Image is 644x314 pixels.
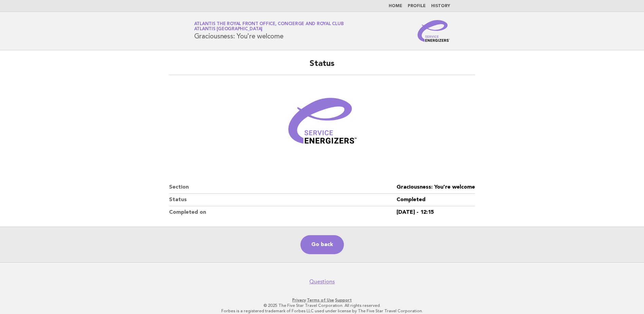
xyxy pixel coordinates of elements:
h2: Status [169,58,475,75]
a: Support [335,298,352,302]
p: · · [114,297,530,303]
a: History [431,4,450,8]
dd: Completed [397,194,475,206]
span: Atlantis [GEOGRAPHIC_DATA] [194,27,263,32]
a: Home [389,4,402,8]
a: Atlantis The Royal Front Office, Concierge and Royal ClubAtlantis [GEOGRAPHIC_DATA] [194,22,344,31]
a: Privacy [292,298,306,302]
h1: Graciousness: You're welcome [194,22,344,40]
img: Service Energizers [418,20,450,42]
a: Terms of Use [307,298,334,302]
dt: Completed on [169,206,397,219]
dt: Status [169,194,397,206]
p: © 2025 The Five Star Travel Corporation. All rights reserved. [114,303,530,308]
dt: Section [169,181,397,194]
a: Go back [300,235,344,254]
img: Verified [281,83,363,165]
a: Questions [309,278,335,285]
p: Forbes is a registered trademark of Forbes LLC used under license by The Five Star Travel Corpora... [114,308,530,314]
dd: [DATE] - 12:15 [397,206,475,219]
dd: Graciousness: You're welcome [397,181,475,194]
a: Profile [408,4,426,8]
